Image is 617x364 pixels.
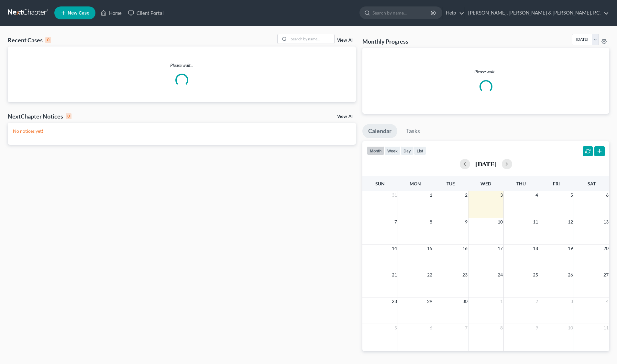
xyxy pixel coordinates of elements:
[394,324,398,332] span: 5
[429,324,433,332] span: 6
[125,7,167,19] a: Client Portal
[426,244,433,252] span: 15
[45,37,51,43] div: 0
[567,244,574,252] span: 19
[13,128,351,134] p: No notices yet!
[567,324,574,332] span: 10
[391,297,398,305] span: 28
[429,191,433,199] span: 1
[391,244,398,252] span: 14
[68,11,89,16] span: New Case
[462,271,468,279] span: 23
[391,191,398,199] span: 31
[446,181,455,186] span: Tue
[532,271,539,279] span: 25
[429,218,433,226] span: 8
[497,244,503,252] span: 17
[375,181,385,186] span: Sun
[362,124,397,138] a: Calendar
[497,218,503,226] span: 10
[535,324,539,332] span: 9
[567,271,574,279] span: 26
[372,7,432,19] input: Search by name...
[516,181,526,186] span: Thu
[8,112,72,120] div: NextChapter Notices
[8,62,356,68] p: Please wait...
[570,191,574,199] span: 5
[465,7,609,19] a: [PERSON_NAME], [PERSON_NAME] & [PERSON_NAME], P.C.
[464,218,468,226] span: 9
[97,7,125,19] a: Home
[367,146,384,155] button: month
[337,38,353,43] a: View All
[497,271,503,279] span: 24
[414,146,426,155] button: list
[426,297,433,305] span: 29
[532,218,539,226] span: 11
[567,218,574,226] span: 12
[337,114,353,119] a: View All
[532,244,539,252] span: 18
[8,36,51,44] div: Recent Cases
[289,34,334,44] input: Search by name...
[391,271,398,279] span: 21
[475,161,497,167] h2: [DATE]
[394,218,398,226] span: 7
[500,297,503,305] span: 1
[384,146,401,155] button: week
[66,113,72,119] div: 0
[464,324,468,332] span: 7
[462,297,468,305] span: 30
[603,271,609,279] span: 27
[605,297,609,305] span: 4
[588,181,596,186] span: Sat
[401,146,414,155] button: day
[553,181,560,186] span: Fri
[426,271,433,279] span: 22
[410,181,421,186] span: Mon
[605,191,609,199] span: 6
[603,244,609,252] span: 20
[500,324,503,332] span: 8
[603,324,609,332] span: 11
[400,124,426,138] a: Tasks
[462,244,468,252] span: 16
[480,181,491,186] span: Wed
[500,191,503,199] span: 3
[535,297,539,305] span: 2
[443,7,464,19] a: Help
[535,191,539,199] span: 4
[464,191,468,199] span: 2
[603,218,609,226] span: 13
[368,68,604,75] p: Please wait...
[570,297,574,305] span: 3
[362,37,408,45] h3: Monthly Progress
